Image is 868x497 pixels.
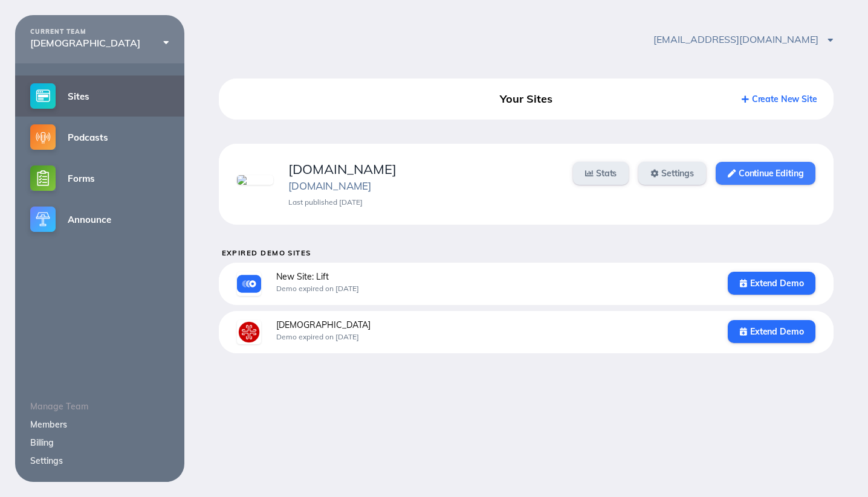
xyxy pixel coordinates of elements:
a: Extend Demo [728,272,815,295]
a: Settings [638,162,706,185]
div: Your Sites [429,88,623,110]
a: Announce [15,199,184,240]
div: [DEMOGRAPHIC_DATA] [30,37,169,48]
div: Demo expired on [DATE] [276,333,713,341]
h5: Expired Demo Sites [222,249,834,257]
img: announce-small@2x.png [30,207,56,232]
img: podcasts-small@2x.png [30,124,56,150]
a: Podcasts [15,117,184,158]
a: Sites [15,75,184,117]
span: [EMAIL_ADDRESS][DOMAIN_NAME] [653,33,834,45]
div: New Site: Lift [276,272,713,281]
img: shugsmfztj5p7ufq.png [237,175,273,185]
a: Create New Site [742,94,817,104]
a: Extend Demo [728,320,815,343]
div: Demo expired on [DATE] [276,284,713,293]
a: Members [30,419,67,430]
div: Last published [DATE] [288,198,559,207]
a: Forms [15,158,184,199]
a: Stats [573,162,629,185]
div: CURRENT TEAM [30,28,169,36]
div: [DEMOGRAPHIC_DATA] [276,320,713,330]
img: forms-small@2x.png [30,165,56,191]
img: hir1sgbmkr9ntqal.png [237,320,261,344]
span: Manage Team [30,401,88,412]
img: lift.png [237,272,261,296]
a: Settings [30,455,63,466]
a: Billing [30,437,54,448]
a: Continue Editing [716,162,815,185]
div: [DOMAIN_NAME] [288,162,559,177]
img: sites-small@2x.png [30,83,56,109]
a: [DOMAIN_NAME] [288,179,371,192]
